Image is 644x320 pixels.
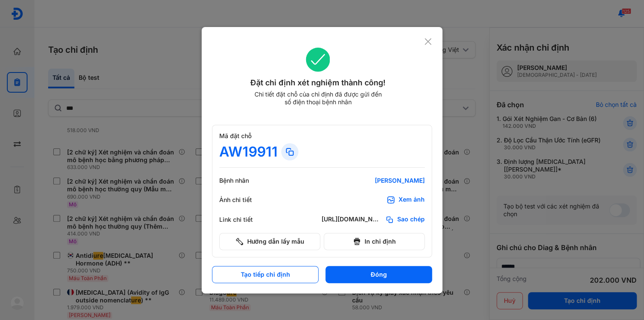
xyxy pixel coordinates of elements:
[322,177,425,184] div: [PERSON_NAME]
[219,177,271,184] div: Bệnh nhân
[397,215,425,224] span: Sao chép
[325,266,432,283] button: Đóng
[219,143,278,160] div: AW19911
[324,233,425,250] button: In chỉ định
[219,196,271,204] div: Ảnh chi tiết
[399,196,425,204] div: Xem ảnh
[212,266,319,283] button: Tạo tiếp chỉ định
[250,91,385,106] div: Chi tiết đặt chỗ của chỉ định đã được gửi đến số điện thoại bệnh nhân
[219,233,320,250] button: Hướng dẫn lấy mẫu
[212,77,424,89] div: Đặt chỉ định xét nghiệm thành công!
[219,216,271,223] div: Link chi tiết
[219,132,425,140] div: Mã đặt chỗ
[322,215,382,224] div: [URL][DOMAIN_NAME]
